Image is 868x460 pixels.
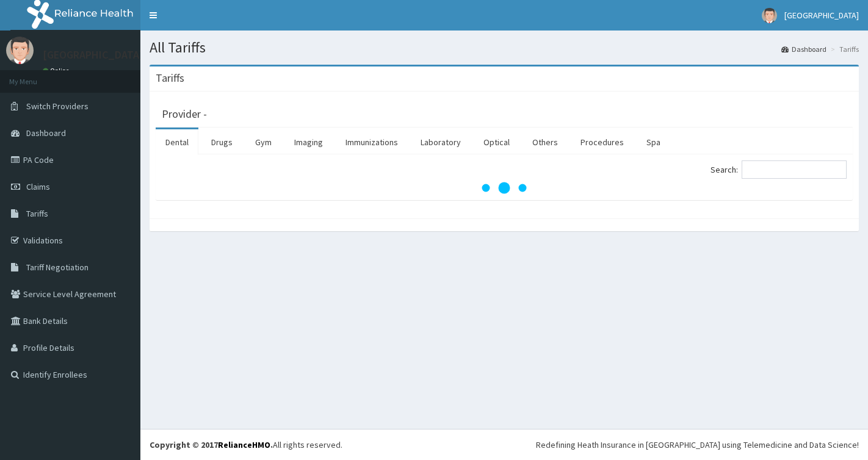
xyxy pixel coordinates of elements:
[150,439,273,450] strong: Copyright © 2017 .
[156,73,184,84] h3: Tariffs
[26,262,89,273] span: Tariff Negotiation
[26,128,66,138] span: Dashboard
[150,40,859,56] h1: All Tariffs
[480,164,529,212] svg: audio-loading
[43,66,72,75] a: Online
[411,129,471,155] a: Laboratory
[536,439,859,451] div: Redefining Heath Insurance in [GEOGRAPHIC_DATA] using Telemedicine and Data Science!
[474,129,519,155] a: Optical
[571,129,634,155] a: Procedures
[26,208,48,219] span: Tariffs
[245,129,281,155] a: Gym
[781,44,826,54] a: Dashboard
[711,160,847,179] label: Search:
[742,160,847,179] input: Search:
[43,49,143,60] p: [GEOGRAPHIC_DATA]
[762,8,777,23] img: User Image
[26,181,50,192] span: Claims
[162,109,207,120] h3: Provider -
[336,129,408,155] a: Immunizations
[523,129,568,155] a: Others
[218,439,270,450] a: RelianceHMO
[156,129,198,155] a: Dental
[284,129,333,155] a: Imaging
[784,10,859,21] span: [GEOGRAPHIC_DATA]
[26,101,89,112] span: Switch Providers
[828,44,859,54] li: Tariffs
[6,37,34,64] img: User Image
[201,129,242,155] a: Drugs
[637,129,670,155] a: Spa
[140,429,868,460] footer: All rights reserved.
